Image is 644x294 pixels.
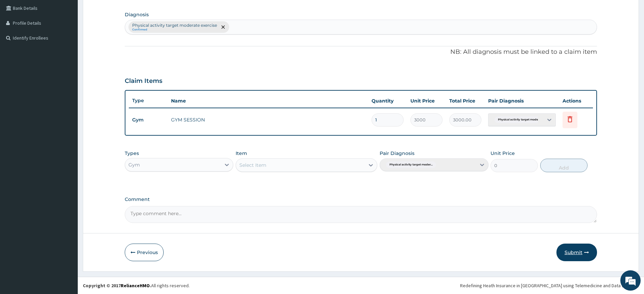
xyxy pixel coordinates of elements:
[239,162,266,168] div: Select Item
[128,161,140,168] div: Gym
[121,282,150,289] a: RelianceHMO
[540,159,588,172] button: Add
[559,94,593,108] th: Actions
[168,113,368,127] td: GYM SESSION
[125,151,139,156] label: Types
[485,94,559,108] th: Pair Diagnosis
[125,244,164,261] button: Previous
[236,150,247,157] label: Item
[125,11,149,18] label: Diagnosis
[129,114,168,126] td: Gym
[125,48,597,56] p: NB: All diagnosis must be linked to a claim item
[380,150,414,157] label: Pair Diagnosis
[460,282,639,289] div: Redefining Heath Insurance in [GEOGRAPHIC_DATA] using Telemedicine and Data Science!
[446,94,485,108] th: Total Price
[129,94,168,107] th: Type
[35,38,114,47] div: Chat with us now
[83,282,151,289] strong: Copyright © 2017 .
[407,94,446,108] th: Unit Price
[125,77,162,85] h3: Claim Items
[13,34,27,51] img: d_794563401_company_1708531726252_794563401
[125,197,597,202] label: Comment
[556,244,597,261] button: Submit
[111,3,127,20] div: Minimize live chat window
[168,94,368,108] th: Name
[39,85,93,154] span: We're online!
[78,277,644,294] footer: All rights reserved.
[3,185,129,208] textarea: Type your message and hit 'Enter'
[368,94,407,108] th: Quantity
[491,150,515,157] label: Unit Price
